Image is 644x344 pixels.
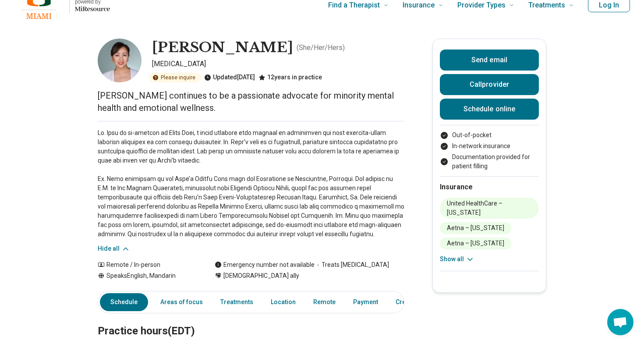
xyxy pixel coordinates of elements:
[152,59,404,69] p: [MEDICAL_DATA]
[440,152,539,171] li: Documentation provided for patient filling
[315,260,389,270] span: Treats [MEDICAL_DATA]
[265,293,301,311] a: Location
[100,293,148,311] a: Schedule
[390,293,434,311] a: Credentials
[440,238,511,249] li: Aetna – [US_STATE]
[440,198,539,219] li: United HealthCare – [US_STATE]
[152,39,293,57] h1: [PERSON_NAME]
[98,303,404,339] h2: Practice hours (EDT)
[308,293,341,311] a: Remote
[155,293,208,311] a: Areas of focus
[98,89,404,114] p: [PERSON_NAME] continues to be a passionate advocate for minority mental health and emotional well...
[204,73,255,82] div: Updated [DATE]
[348,293,383,311] a: Payment
[440,50,539,71] button: Send email
[440,131,539,171] ul: Payment options
[98,39,142,82] img: Dana Wang, Psychiatrist
[98,260,197,270] div: Remote / In-person
[440,182,539,192] h2: Insurance
[440,255,474,264] button: Show all
[607,309,633,335] div: Open chat
[440,74,539,95] button: Callprovider
[98,244,130,253] button: Hide all
[440,222,511,234] li: Aetna – [US_STATE]
[98,128,404,239] p: Lo. Ipsu do si-ametcon ad Elits Doei, t incid utlabore etdo magnaal en adminimven qui nost exerci...
[215,260,315,270] div: Emergency number not available
[258,73,322,82] div: 12 years in practice
[440,131,539,140] li: Out-of-pocket
[440,142,539,151] li: In-network insurance
[98,271,197,280] div: Speaks English, Mandarin
[440,99,539,120] a: Schedule online
[297,43,345,53] p: ( She/Her/Hers )
[215,293,258,311] a: Treatments
[149,73,201,82] div: Please inquire
[223,271,299,280] span: [DEMOGRAPHIC_DATA] ally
